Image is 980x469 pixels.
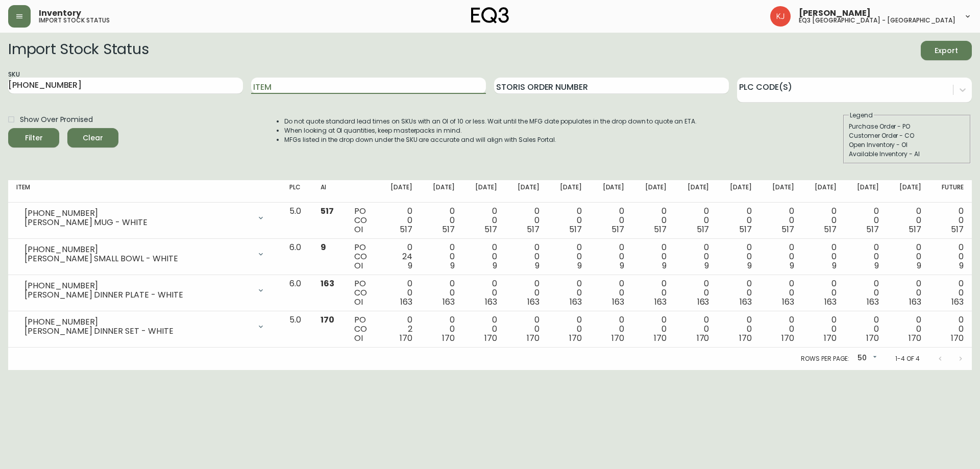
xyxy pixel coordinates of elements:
[853,315,879,343] div: 0 0
[527,224,540,235] span: 517
[632,180,675,203] th: [DATE]
[527,332,540,344] span: 170
[354,224,363,235] span: OI
[874,260,879,271] span: 9
[938,279,964,307] div: 0 0
[799,17,955,23] h5: eq3 [GEOGRAPHIC_DATA] - [GEOGRAPHIC_DATA]
[683,243,709,270] div: 0 0
[354,207,370,234] div: PO CO
[556,315,582,343] div: 0 0
[312,180,346,203] th: AI
[909,224,921,235] span: 517
[909,296,921,308] span: 163
[429,315,455,343] div: 0 0
[951,332,964,344] span: 170
[429,279,455,307] div: 0 0
[790,260,794,271] span: 9
[570,296,582,308] span: 163
[281,275,312,311] td: 6.0
[824,296,837,308] span: 163
[781,332,794,344] span: 170
[917,260,921,271] span: 9
[704,260,709,271] span: 9
[321,241,326,253] span: 9
[620,260,624,271] span: 9
[768,207,794,234] div: 0 0
[739,332,752,344] span: 170
[853,243,879,270] div: 0 0
[849,131,965,140] div: Customer Order - CO
[895,207,921,234] div: 0 0
[697,332,709,344] span: 170
[938,315,964,343] div: 0 0
[386,315,412,343] div: 0 2
[683,207,709,234] div: 0 0
[24,290,251,300] div: [PERSON_NAME] DINNER PLATE - WHITE
[770,6,791,27] img: 24a625d34e264d2520941288c4a55f8e
[959,260,964,271] span: 9
[909,332,921,344] span: 170
[281,311,312,348] td: 5.0
[760,180,802,203] th: [DATE]
[802,180,845,203] th: [DATE]
[895,279,921,307] div: 0 0
[824,332,837,344] span: 170
[8,128,59,147] button: Filter
[849,111,874,120] legend: Legend
[725,315,751,343] div: 0 0
[887,180,929,203] th: [DATE]
[641,315,667,343] div: 0 0
[354,279,370,307] div: PO CO
[740,296,752,308] span: 163
[429,207,455,234] div: 0 0
[8,180,281,203] th: Item
[577,260,582,271] span: 9
[493,260,497,271] span: 9
[799,9,871,17] span: [PERSON_NAME]
[717,180,759,203] th: [DATE]
[683,315,709,343] div: 0 0
[654,296,667,308] span: 163
[832,260,837,271] span: 9
[24,281,251,290] div: [PHONE_NUMBER]
[598,207,624,234] div: 0 0
[39,9,81,17] span: Inventory
[725,279,751,307] div: 0 0
[654,224,667,235] span: 517
[400,224,412,235] span: 517
[400,296,412,308] span: 163
[484,224,497,235] span: 517
[24,209,251,218] div: [PHONE_NUMBER]
[867,296,879,308] span: 163
[471,279,497,307] div: 0 0
[951,296,964,308] span: 163
[938,207,964,234] div: 0 0
[378,180,421,203] th: [DATE]
[611,332,624,344] span: 170
[811,279,837,307] div: 0 0
[321,314,334,326] span: 170
[429,243,455,270] div: 0 0
[442,332,455,344] span: 170
[20,114,93,125] span: Show Over Promised
[739,224,752,235] span: 517
[76,132,110,144] span: Clear
[354,243,370,270] div: PO CO
[386,279,412,307] div: 0 0
[463,180,505,203] th: [DATE]
[354,296,363,308] span: OI
[450,260,455,271] span: 9
[801,354,849,363] p: Rows per page:
[849,150,965,159] div: Available Inventory - AI
[641,207,667,234] div: 0 0
[386,243,412,270] div: 0 24
[281,239,312,275] td: 6.0
[471,243,497,270] div: 0 0
[845,180,887,203] th: [DATE]
[569,224,582,235] span: 517
[866,224,879,235] span: 517
[811,315,837,343] div: 0 0
[811,243,837,270] div: 0 0
[556,279,582,307] div: 0 0
[768,315,794,343] div: 0 0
